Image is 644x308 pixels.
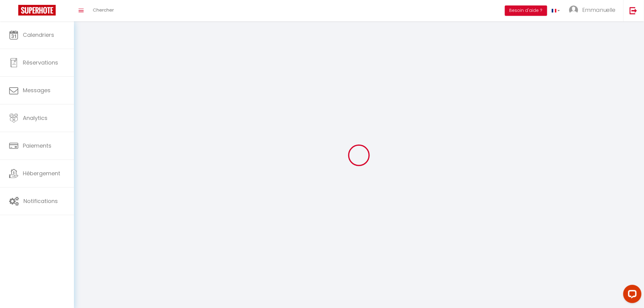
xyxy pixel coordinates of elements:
[569,5,578,15] img: ...
[93,7,114,13] span: Chercher
[23,86,51,94] span: Messages
[18,5,56,16] img: Super Booking
[23,197,58,205] span: Notifications
[23,170,60,177] span: Hébergement
[23,142,51,149] span: Paiements
[23,31,54,39] span: Calendriers
[582,6,616,14] span: Emmanuelle
[23,59,58,66] span: Réservations
[23,114,47,122] span: Analytics
[618,282,644,308] iframe: LiveChat chat widget
[505,5,547,16] button: Besoin d'aide ?
[630,7,637,14] img: logout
